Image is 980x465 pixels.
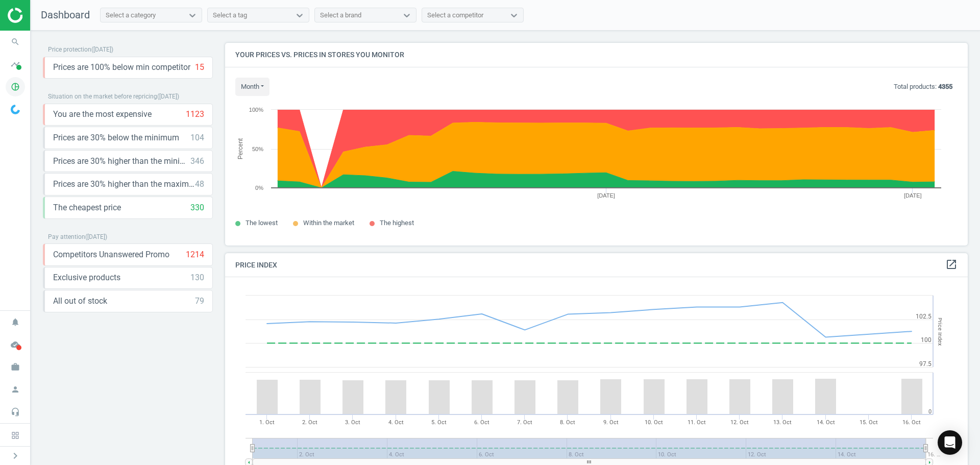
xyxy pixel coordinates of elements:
text: 50% [252,146,263,152]
i: timeline [6,55,25,74]
div: 346 [190,156,204,167]
i: notifications [6,312,25,332]
tspan: 4. Oct [388,419,404,426]
span: Pay attention [48,233,85,240]
tspan: 16. … [927,451,940,458]
span: Prices are 30% higher than the minimum [53,156,190,167]
span: All out of stock [53,296,107,307]
span: The highest [380,219,414,227]
span: The lowest [246,219,278,227]
tspan: 8. Oct [560,419,575,426]
a: open_in_new [945,258,958,272]
div: Select a category [106,11,156,20]
span: Dashboard [41,9,90,21]
i: open_in_new [945,258,958,271]
span: You are the most expensive [53,109,152,120]
i: person [6,380,25,399]
tspan: 2. Oct [302,419,317,426]
span: Situation on the market before repricing [48,93,157,100]
div: 104 [190,132,204,143]
div: Select a brand [320,11,361,20]
tspan: 12. Oct [730,419,749,426]
p: Total products: [894,82,952,91]
tspan: 15. Oct [860,419,878,426]
div: Select a competitor [427,11,483,20]
div: 15 [195,62,204,73]
span: Prices are 100% below min competitor [53,62,190,73]
span: Price protection [48,46,91,53]
span: Competitors Unanswered Promo [53,249,169,260]
text: 97.5 [919,360,932,368]
span: ( [DATE] ) [91,46,113,53]
div: 1123 [186,109,204,120]
span: Prices are 30% below the minimum [53,132,179,143]
button: month [235,78,269,96]
tspan: 11. Oct [688,419,706,426]
tspan: Percent [237,138,244,159]
h4: Price Index [225,253,968,277]
tspan: 14. Oct [817,419,835,426]
span: Exclusive products [53,272,120,283]
text: 100 [921,336,932,344]
span: ( [DATE] ) [85,233,107,240]
tspan: [DATE] [904,192,922,199]
tspan: 16. Oct [902,419,921,426]
div: Select a tag [213,11,247,20]
tspan: 10. Oct [645,419,663,426]
text: 0 [928,408,932,415]
i: chevron_right [9,450,21,462]
div: 79 [195,296,204,307]
button: chevron_right [3,449,28,462]
tspan: 6. Oct [474,419,489,426]
div: 48 [195,179,204,190]
tspan: 1. Oct [259,419,275,426]
div: 130 [190,272,204,283]
text: 0% [255,185,263,191]
div: Open Intercom Messenger [938,430,962,455]
tspan: 7. Oct [517,419,532,426]
span: Within the market [303,219,354,227]
text: 100% [249,107,263,113]
tspan: 13. Oct [773,419,792,426]
tspan: 3. Oct [345,419,360,426]
tspan: Price Index [937,317,943,346]
div: 1214 [186,249,204,260]
i: headset_mic [6,402,25,422]
h4: Your prices vs. prices in stores you monitor [225,43,968,67]
i: search [6,32,25,52]
i: work [6,357,25,377]
i: pie_chart_outlined [6,77,25,96]
span: The cheapest price [53,202,121,213]
b: 4355 [938,83,952,90]
tspan: 9. Oct [603,419,619,426]
span: Prices are 30% higher than the maximal [53,179,195,190]
span: ( [DATE] ) [157,93,179,100]
div: 330 [190,202,204,213]
tspan: [DATE] [597,192,615,199]
i: cloud_done [6,335,25,354]
img: ajHJNr6hYgQAAAAASUVORK5CYII= [8,8,80,23]
text: 102.5 [916,313,932,320]
tspan: 5. Oct [431,419,447,426]
img: wGWNvw8QSZomAAAAABJRU5ErkJggg== [11,105,20,114]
